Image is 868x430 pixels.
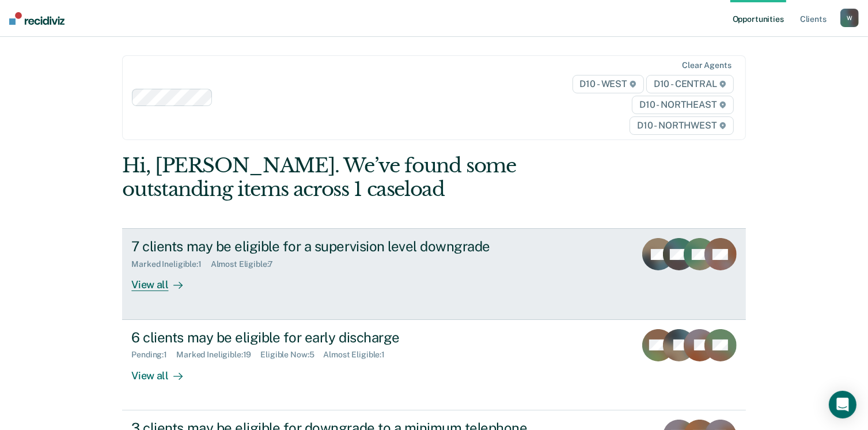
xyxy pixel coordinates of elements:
span: D10 - NORTHEAST [632,96,733,114]
div: Eligible Now : 5 [260,350,323,360]
div: Almost Eligible : 1 [323,350,394,360]
div: Hi, [PERSON_NAME]. We’ve found some outstanding items across 1 caseload [122,154,621,201]
div: 7 clients may be eligible for a supervision level downgrade [131,238,536,255]
a: 7 clients may be eligible for a supervision level downgradeMarked Ineligible:1Almost Eligible:7Vi... [122,228,745,319]
span: D10 - CENTRAL [646,75,734,93]
div: Pending : 1 [131,350,176,360]
div: Marked Ineligible : 19 [176,350,260,360]
div: Marked Ineligible : 1 [131,259,210,269]
div: View all [131,269,196,292]
div: Clear agents [682,61,731,70]
button: W [840,9,859,27]
span: D10 - NORTHWEST [630,116,733,135]
div: View all [131,360,196,382]
div: Open Intercom Messenger [829,391,856,418]
a: 6 clients may be eligible for early dischargePending:1Marked Ineligible:19Eligible Now:5Almost El... [122,320,745,410]
img: Recidiviz [9,12,65,25]
span: D10 - WEST [573,75,644,93]
div: Almost Eligible : 7 [211,259,283,269]
div: 6 clients may be eligible for early discharge [131,329,536,346]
